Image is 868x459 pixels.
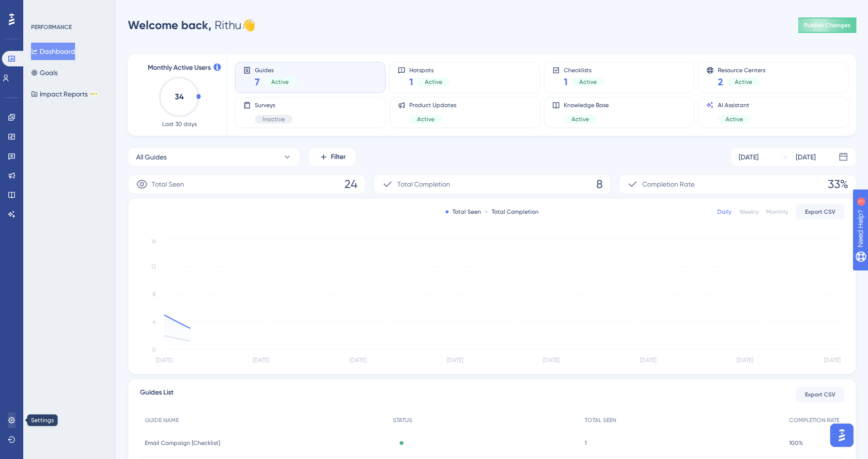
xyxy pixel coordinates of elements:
[789,416,839,424] span: COMPLETION RATE
[253,357,269,364] tspan: [DATE]
[31,23,72,31] div: PERFORMANCE
[31,64,58,81] button: Goals
[796,387,844,402] button: Export CSV
[140,387,173,403] span: Guides List
[255,101,293,109] span: Surveys
[824,357,840,364] tspan: [DATE]
[717,208,731,216] div: Daily
[67,5,70,13] div: 1
[726,115,743,123] span: Active
[766,208,788,216] div: Monthly
[579,78,597,86] span: Active
[128,17,256,33] div: Rithu 👋
[175,92,184,101] text: 34
[350,357,366,364] tspan: [DATE]
[152,346,156,353] tspan: 0
[331,151,346,163] span: Filter
[796,151,816,163] div: [DATE]
[718,101,751,109] span: AI Assistant
[148,62,211,74] span: Monthly Active Users
[739,208,759,216] div: Weekly
[31,85,98,103] button: Impact ReportsBETA
[804,21,851,29] span: Publish Changes
[828,176,848,192] span: 33%
[564,101,609,109] span: Knowledge Base
[543,357,559,364] tspan: [DATE]
[255,66,296,73] span: Guides
[564,66,604,73] span: Checklists
[585,416,616,424] span: TOTAL SEEN
[805,391,836,398] span: Export CSV
[397,178,450,190] span: Total Completion
[23,2,61,14] span: Need Help?
[796,204,844,220] button: Export CSV
[564,75,568,89] span: 1
[409,75,413,89] span: 1
[31,43,75,60] button: Dashboard
[153,291,156,298] tspan: 8
[447,357,463,364] tspan: [DATE]
[271,78,289,86] span: Active
[737,357,753,364] tspan: [DATE]
[151,263,156,270] tspan: 12
[798,17,856,33] button: Publish Changes
[827,421,856,450] iframe: UserGuiding AI Assistant Launcher
[642,178,695,190] span: Completion Rate
[128,18,212,32] span: Welcome back,
[151,238,156,245] tspan: 16
[156,357,172,364] tspan: [DATE]
[136,151,167,163] span: All Guides
[153,318,156,325] tspan: 4
[393,416,412,424] span: STATUS
[152,178,184,190] span: Total Seen
[409,101,456,109] span: Product Updates
[739,151,759,163] div: [DATE]
[585,439,587,447] span: 1
[485,208,539,216] div: Total Completion
[640,357,656,364] tspan: [DATE]
[718,75,723,89] span: 2
[572,115,589,123] span: Active
[805,208,836,216] span: Export CSV
[308,147,356,167] button: Filter
[145,439,220,447] span: Email Campaign [Checklist]
[90,92,98,96] div: BETA
[735,78,752,86] span: Active
[417,115,434,123] span: Active
[446,208,481,216] div: Total Seen
[162,120,197,128] span: Last 30 days
[263,115,285,123] span: Inactive
[425,78,442,86] span: Active
[128,147,300,167] button: All Guides
[344,176,357,192] span: 24
[409,66,450,73] span: Hotspots
[596,176,603,192] span: 8
[255,75,260,89] span: 7
[718,66,765,73] span: Resource Centers
[789,439,803,447] span: 100%
[145,416,179,424] span: GUIDE NAME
